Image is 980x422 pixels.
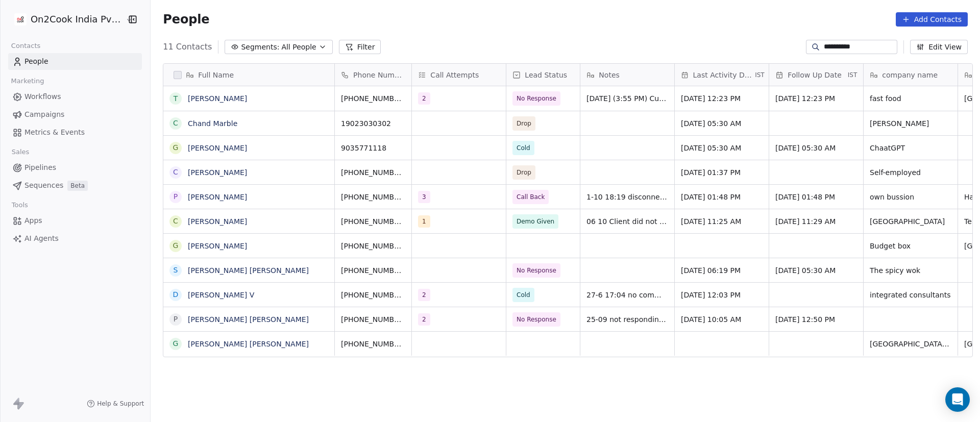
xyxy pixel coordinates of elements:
[681,216,763,227] span: [DATE] 11:25 AM
[870,93,951,104] span: fast food
[163,41,212,53] span: 11 Contacts
[163,12,209,27] span: People
[506,64,580,86] div: Lead Status
[341,314,405,325] span: [PHONE_NUMBER]
[7,197,32,213] span: Tools
[8,159,142,176] a: Pipelines
[910,40,968,54] button: Edit View
[517,314,556,325] span: No Response
[341,265,405,276] span: [PHONE_NUMBER]
[775,143,857,153] span: [DATE] 05:30 AM
[8,212,142,229] a: Apps
[870,241,951,251] span: Budget box
[188,315,309,324] a: [PERSON_NAME] [PERSON_NAME]
[12,11,119,28] button: On2Cook India Pvt. Ltd.
[341,339,405,349] span: [PHONE_NUMBER]
[24,180,63,191] span: Sequences
[864,64,958,86] div: company name
[8,177,142,194] a: SequencesBeta
[896,12,968,27] button: Add Contacts
[870,265,951,276] span: The spicy wok
[418,92,430,105] span: 2
[870,290,951,300] span: integrated consultants
[173,118,178,129] div: C
[341,216,405,227] span: [PHONE_NUMBER]
[188,168,247,177] a: [PERSON_NAME]
[580,64,674,86] div: Notes
[353,70,405,80] span: Phone Number
[188,144,247,152] a: [PERSON_NAME]
[87,400,144,408] a: Help & Support
[675,64,769,86] div: Last Activity DateIST
[681,118,763,129] span: [DATE] 05:30 AM
[870,339,951,349] span: [GEOGRAPHIC_DATA], [GEOGRAPHIC_DATA]
[188,193,247,201] a: [PERSON_NAME]
[517,290,530,300] span: Cold
[788,70,841,80] span: Follow Up Date
[24,162,56,173] span: Pipelines
[775,216,857,227] span: [DATE] 11:29 AM
[341,93,405,104] span: [PHONE_NUMBER]
[341,143,405,153] span: 9035771118
[188,119,237,128] a: Chand Marble
[769,64,863,86] div: Follow Up DateIST
[24,91,61,102] span: Workflows
[848,71,857,79] span: IST
[586,216,668,227] span: 06 10 Client did not answer call 01 10 chef number shared with Chef [PERSON_NAME] in [GEOGRAPHIC_...
[681,93,763,104] span: [DATE] 12:23 PM
[775,314,857,325] span: [DATE] 12:50 PM
[870,192,951,202] span: own bussion
[188,242,247,250] a: [PERSON_NAME]
[681,192,763,202] span: [DATE] 01:48 PM
[882,70,938,80] span: company name
[281,42,316,53] span: All People
[173,338,179,349] div: G
[24,233,59,244] span: AI Agents
[586,93,668,104] span: [DATE] (3:55 PM) Customer did not answered call, WhatsApp details shared. [DATE] (12:22 PM) Custo...
[24,215,42,226] span: Apps
[525,70,567,80] span: Lead Status
[681,265,763,276] span: [DATE] 06:19 PM
[188,291,254,299] a: [PERSON_NAME] V
[418,215,430,228] span: 1
[341,192,405,202] span: [PHONE_NUMBER]
[7,144,34,160] span: Sales
[173,142,179,153] div: G
[430,70,479,80] span: Call Attempts
[173,216,178,227] div: C
[188,266,309,275] a: [PERSON_NAME] [PERSON_NAME]
[24,56,48,67] span: People
[335,64,411,86] div: Phone Number
[775,192,857,202] span: [DATE] 01:48 PM
[188,94,247,103] a: [PERSON_NAME]
[174,191,178,202] div: p
[8,53,142,70] a: People
[341,118,405,129] span: 19023030302
[8,88,142,105] a: Workflows
[8,230,142,247] a: AI Agents
[173,167,178,178] div: C
[174,93,178,104] div: T
[775,93,857,104] span: [DATE] 12:23 PM
[412,64,506,86] div: Call Attempts
[339,40,381,54] button: Filter
[870,216,951,227] span: [GEOGRAPHIC_DATA]
[586,290,668,300] span: 27-6 17:04 no commercial kicthen 27-5 12:03 asked to share details on wa
[173,240,179,251] div: G
[31,13,123,26] span: On2Cook India Pvt. Ltd.
[24,109,64,120] span: Campaigns
[174,265,178,276] div: S
[945,387,970,412] div: Open Intercom Messenger
[870,167,951,178] span: Self-employed
[173,289,179,300] div: D
[755,71,765,79] span: IST
[775,265,857,276] span: [DATE] 05:30 AM
[163,64,334,86] div: Full Name
[7,38,45,54] span: Contacts
[198,70,234,80] span: Full Name
[870,143,951,153] span: ChaatGPT
[517,167,531,178] span: Drop
[8,124,142,141] a: Metrics & Events
[241,42,279,53] span: Segments:
[586,314,668,325] span: 25-09 not responding 24-07 (03:07) Customer didn't Pick-up The call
